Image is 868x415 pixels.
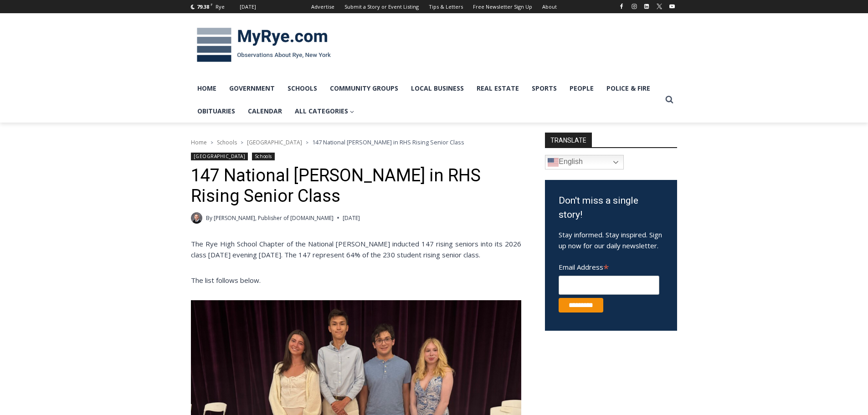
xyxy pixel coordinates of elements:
span: > [211,139,213,146]
a: YouTube [667,1,678,12]
a: English [545,155,624,169]
a: Police & Fire [600,77,657,100]
a: Home [191,138,207,146]
p: Stay informed. Stay inspired. Sign up now for our daily newsletter. [559,229,663,251]
a: Home [191,77,223,100]
span: > [241,139,243,146]
a: Obituaries [191,100,241,123]
img: en [548,157,559,168]
a: Schools [252,153,275,160]
nav: Breadcrumbs [191,138,521,147]
a: Facebook [616,1,627,12]
time: [DATE] [343,214,360,222]
a: All Categories [288,100,361,123]
span: 79.38 [197,3,209,10]
h3: Don't miss a single story! [559,194,663,222]
p: The Rye High School Chapter of the National [PERSON_NAME] inducted 147 rising seniors into its 20... [191,238,521,260]
a: Author image [191,212,202,224]
a: Sports [525,77,563,100]
label: Email Address [559,258,659,274]
strong: TRANSLATE [545,133,592,147]
a: Schools [281,77,324,100]
span: > [306,139,308,146]
a: Local Business [405,77,470,100]
a: Community Groups [324,77,405,100]
a: Calendar [241,100,288,123]
a: Instagram [629,1,640,12]
a: [GEOGRAPHIC_DATA] [191,153,248,160]
nav: Primary Navigation [191,77,661,123]
div: Rye [216,3,225,11]
h1: 147 National [PERSON_NAME] in RHS Rising Senior Class [191,165,521,207]
span: All Categories [295,106,354,116]
a: Government [223,77,281,100]
a: Schools [217,138,237,146]
span: 147 National [PERSON_NAME] in RHS Rising Senior Class [312,138,464,146]
a: [GEOGRAPHIC_DATA] [247,138,302,146]
a: Linkedin [641,1,652,12]
p: The list follows below. [191,275,521,286]
span: By [206,214,212,222]
img: MyRye.com [191,21,337,69]
a: People [563,77,600,100]
button: View Search Form [661,92,678,108]
span: F [211,2,213,7]
a: Real Estate [470,77,525,100]
a: [PERSON_NAME], Publisher of [DOMAIN_NAME] [214,214,334,222]
a: X [654,1,665,12]
div: [DATE] [240,3,256,11]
